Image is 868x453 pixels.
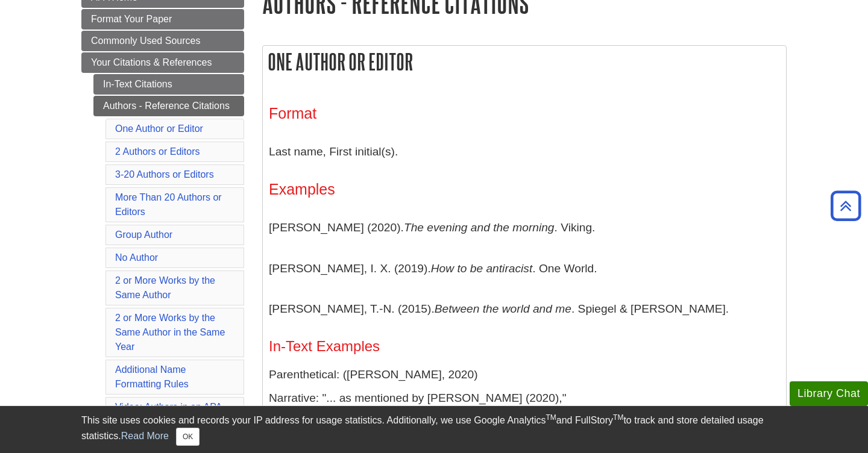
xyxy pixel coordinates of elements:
[115,123,203,134] a: One Author or Editor
[81,9,244,30] a: Format Your Paper
[93,96,244,116] a: Authors - Reference Citations
[613,413,623,422] sup: TM
[91,36,200,46] span: Commonly Used Sources
[115,230,172,240] a: Group Author
[404,221,555,234] i: The evening and the morning
[263,46,786,78] h2: One Author or Editor
[790,381,868,406] button: Library Chat
[269,366,780,384] p: Parenthetical: ([PERSON_NAME], 2020)
[115,364,189,389] a: Additional Name Formatting Rules
[435,302,571,315] i: Between the world and me
[115,402,221,426] a: Video: Authors in an APA Reference
[91,14,172,24] span: Format Your Paper
[431,262,533,275] i: How to be antiracist
[269,105,780,122] h3: Format
[115,313,225,352] a: 2 or More Works by the Same Author in the Same Year
[269,390,780,407] p: Narrative: "... as mentioned by [PERSON_NAME] (2020),"
[115,146,200,157] a: 2 Authors or Editors
[81,413,787,446] div: This site uses cookies and records your IP address for usage statistics. Additionally, we use Goo...
[269,292,780,326] p: [PERSON_NAME], T.-N. (2015). . Spiegel & [PERSON_NAME].
[269,134,780,169] p: Last name, First initial(s).
[269,181,780,198] h3: Examples
[115,169,214,180] a: 3-20 Authors or Editors
[115,252,158,263] a: No Author
[176,428,200,446] button: Close
[115,192,222,217] a: More Than 20 Authors or Editors
[81,52,244,73] a: Your Citations & References
[269,251,780,286] p: [PERSON_NAME], I. X. (2019). . One World.
[93,74,244,95] a: In-Text Citations
[121,431,169,441] a: Read More
[115,275,215,300] a: 2 or More Works by the Same Author
[826,198,865,214] a: Back to Top
[546,413,556,422] sup: TM
[269,210,780,245] p: [PERSON_NAME] (2020). . Viking.
[81,31,244,51] a: Commonly Used Sources
[269,339,780,354] h4: In-Text Examples
[91,57,212,67] span: Your Citations & References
